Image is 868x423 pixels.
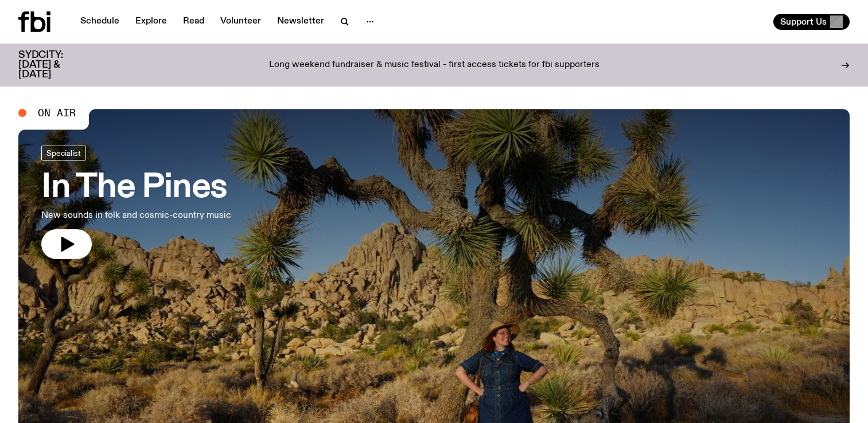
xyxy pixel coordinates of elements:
span: Support Us [780,17,827,27]
button: Support Us [773,14,850,30]
h3: In The Pines [41,172,231,204]
a: Specialist [41,146,86,160]
span: Specialist [46,148,81,157]
a: Volunteer [213,14,268,30]
span: On Air [38,108,76,118]
a: Read [176,14,211,30]
a: Newsletter [270,14,331,30]
a: Schedule [73,14,126,30]
a: Explore [129,14,174,30]
p: New sounds in folk and cosmic-country music [41,209,231,222]
h3: SYDCITY: [DATE] & [DATE] [18,50,92,80]
p: Long weekend fundraiser & music festival - first access tickets for fbi supporters [269,60,600,70]
a: In The PinesNew sounds in folk and cosmic-country music [41,146,231,259]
